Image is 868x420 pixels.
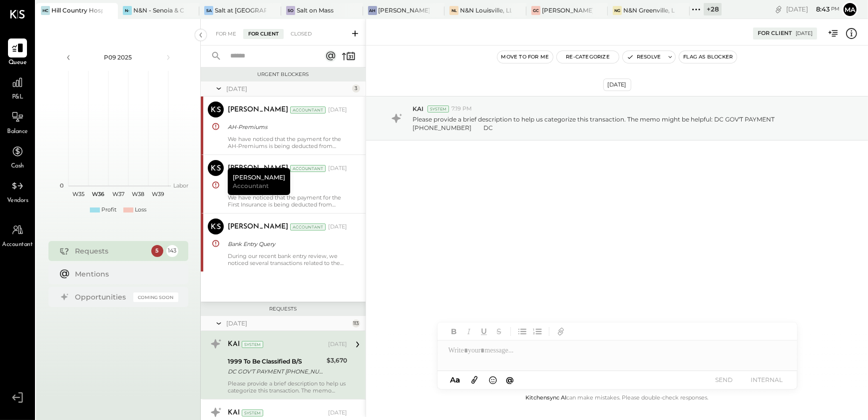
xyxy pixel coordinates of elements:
div: N&N Louisville, LLC [460,6,511,14]
div: Requests [75,246,146,256]
div: For Me [211,29,241,39]
div: Requests [206,305,361,312]
div: [PERSON_NAME] [228,163,288,173]
button: Underline [477,325,490,338]
span: Accountant [233,181,269,190]
div: Sa [204,6,213,15]
div: Closed [286,29,317,39]
text: Labor [173,182,188,189]
span: KAI [413,104,424,113]
div: GC [531,6,540,15]
button: INTERNAL [747,373,787,386]
div: Salt at [GEOGRAPHIC_DATA] [215,6,266,14]
div: Accountant [290,165,326,172]
div: + 28 [704,3,722,15]
a: Balance [0,107,34,136]
text: W35 [72,190,84,197]
div: [DATE] [603,78,631,91]
div: Accountant [290,106,326,113]
div: AH [368,6,377,15]
span: Vendors [7,196,28,205]
div: Bank Entry Query [228,239,344,249]
div: [DATE] [328,164,347,172]
div: [DATE] [786,4,840,14]
div: [DATE] [328,106,347,114]
div: Loss [135,206,146,214]
div: [PERSON_NAME] [228,105,288,115]
div: System [242,409,263,416]
div: System [428,105,449,112]
div: [PERSON_NAME] [228,168,290,195]
span: Balance [7,127,28,136]
text: W39 [152,190,164,197]
button: Unordered List [516,325,529,338]
div: 143 [166,245,178,257]
div: [DATE] [328,223,347,231]
div: [DATE] [226,84,350,93]
span: 7:19 PM [451,105,472,113]
text: 0 [60,182,63,189]
a: P&L [0,73,34,102]
div: [DATE] [328,340,347,348]
span: @ [506,375,514,384]
div: Please provide a brief description to help us categorize this transaction. The memo might be help... [228,380,347,394]
button: Italic [462,325,475,338]
div: For Client [243,29,284,39]
text: W37 [112,190,124,197]
div: [PERSON_NAME] Hoboken [379,6,430,14]
button: @ [503,373,517,386]
div: Coming Soon [133,292,178,302]
div: N- [123,6,132,15]
span: # [283,147,289,158]
div: 3 [352,84,360,92]
div: [DATE] [796,30,813,37]
button: Ordered List [531,325,544,338]
div: So [286,6,295,15]
button: Flag as Blocker [679,51,737,63]
div: Accountant [290,223,326,230]
span: # [283,206,289,217]
div: 1999 To Be Classified B/S [228,356,324,366]
div: N&N - Senoia & Corporate [133,6,185,14]
div: NG [613,6,622,15]
button: Add URL [554,325,567,338]
div: For Client [758,29,792,37]
button: Ma [842,1,858,17]
div: NL [449,6,458,15]
button: Move to for me [497,51,553,63]
span: a [455,375,460,384]
div: N&N Greenville, LLC [623,6,675,14]
div: We have noticed that the payment for the First Insurance is being deducted from Dime Bank Account... [228,194,347,208]
div: DC GOV'T PAYMENT [PHONE_NUMBER] DC [228,366,324,376]
div: KAI [228,408,240,418]
div: Opportunities [75,292,128,302]
div: 113 [352,319,360,327]
text: W38 [132,190,144,197]
div: AH-Premiums [228,122,344,132]
div: We have noticed that the payment for the AH-Premiums is being deducted from Dime Bank Account 087... [228,135,347,149]
span: Queue [8,58,27,67]
button: Re-Categorize [557,51,619,63]
div: HC [41,6,50,15]
a: Accountant [0,220,34,249]
div: [PERSON_NAME] [228,222,288,232]
div: [DATE] [226,319,350,327]
button: SEND [704,373,744,386]
div: Mentions [75,269,173,279]
button: Resolve [623,51,665,63]
button: Bold [447,325,460,338]
div: During our recent bank entry review, we noticed several transactions related to the following des... [228,252,347,266]
span: Cash [11,162,24,171]
div: Hill Country Hospitality [51,6,103,14]
div: 5 [151,245,163,257]
div: copy link [774,4,784,14]
div: [PERSON_NAME] Causeway [542,6,593,14]
span: P&L [12,93,23,102]
div: Salt on Mass [297,6,334,14]
div: P09 2025 [76,53,161,61]
button: Strikethrough [492,325,505,338]
button: Aa [447,374,463,385]
div: $3,670 [327,355,347,365]
span: Accountant [2,240,33,249]
div: Urgent Blockers [206,71,361,78]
